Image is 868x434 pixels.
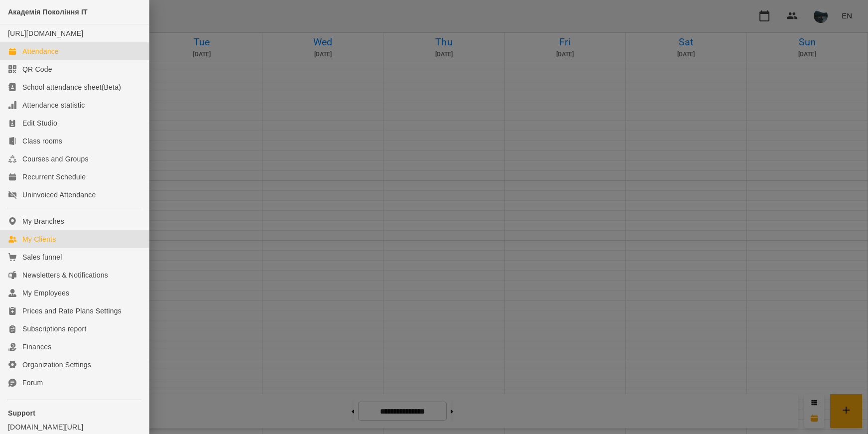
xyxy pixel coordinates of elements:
[22,378,43,388] div: Forum
[22,154,89,164] div: Courses and Groups
[8,408,141,418] p: Support
[22,100,85,110] div: Attendance statistic
[22,216,64,226] div: My Branches
[22,360,91,370] div: Organization Settings
[22,172,86,182] div: Recurrent Schedule
[22,342,51,352] div: Finances
[22,190,96,200] div: Uninvoiced Attendance
[22,270,108,280] div: Newsletters & Notifications
[22,306,122,316] div: Prices and Rate Plans Settings
[22,234,56,244] div: My Clients
[8,8,88,16] span: Академія Покоління ІТ
[22,118,57,128] div: Edit Studio
[22,252,62,262] div: Sales funnel
[22,136,62,146] div: Class rooms
[8,29,83,37] a: [URL][DOMAIN_NAME]
[22,288,69,298] div: My Employees
[8,422,141,432] a: [DOMAIN_NAME][URL]
[22,82,121,92] div: School attendance sheet(Beta)
[22,324,87,334] div: Subscriptions report
[22,64,52,74] div: QR Code
[22,46,59,56] div: Attendance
